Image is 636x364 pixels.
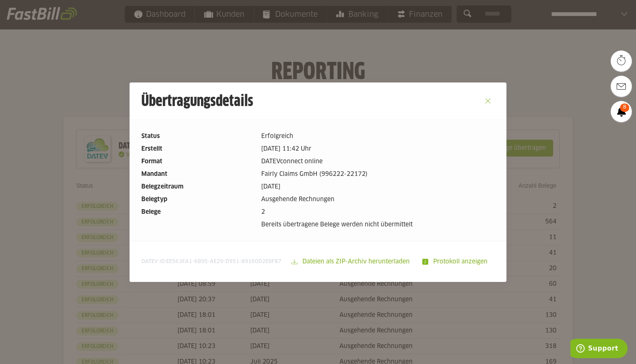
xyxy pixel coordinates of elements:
a: 8 [611,101,632,122]
dd: Bereits übertragene Belege werden nicht übermittelt [261,220,495,229]
dt: Status [141,132,254,141]
dd: 2 [261,207,495,217]
dd: [DATE] 11:42 Uhr [261,144,495,154]
span: EE563FA1-6B95-AE29-D951-89160D2EBF87 [166,259,281,264]
dt: Format [141,157,254,166]
dt: Mandant [141,170,254,179]
dd: DATEVconnect online [261,157,495,166]
dd: Ausgehende Rechnungen [261,195,495,204]
dt: Erstellt [141,144,254,154]
iframe: Öffnet ein Widget, in dem Sie weitere Informationen finden [570,339,628,360]
dt: Belege [141,207,254,217]
sl-button: Protokoll anzeigen [417,253,495,270]
dd: Fairly Claims GmbH (996222-22172) [261,170,495,179]
dt: Belegtyp [141,195,254,204]
dt: Belegzeitraum [141,182,254,191]
sl-button: Dateien als ZIP-Archiv herunterladen [286,253,417,270]
span: DATEV ID: [141,258,281,265]
dd: [DATE] [261,182,495,191]
span: 8 [620,104,629,112]
dd: Erfolgreich [261,132,495,141]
